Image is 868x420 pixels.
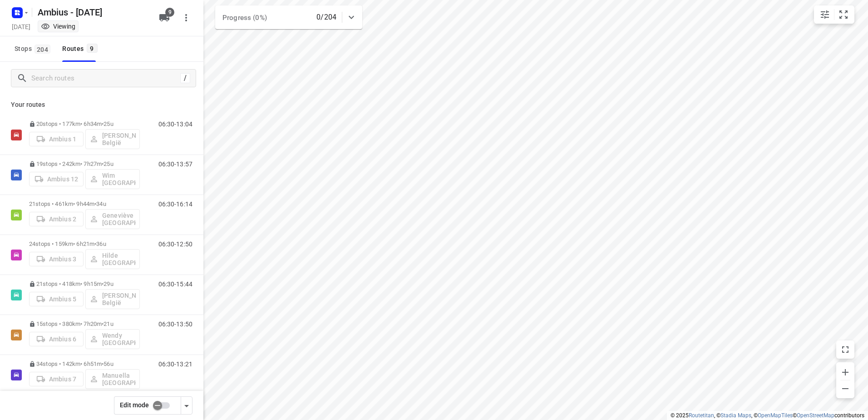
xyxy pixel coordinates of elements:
p: 34 stops • 142km • 6h51m [29,360,140,367]
span: • [102,120,104,127]
p: 20 stops • 177km • 6h34m [29,120,140,127]
button: 9 [155,9,173,27]
p: 06:30-13:57 [158,160,192,168]
a: Routetitan [689,412,714,419]
button: Map settings [816,5,834,24]
p: 06:30-13:50 [158,320,192,328]
div: Driver app settings [181,400,192,411]
span: • [102,360,104,367]
div: Progress (0%)0/204 [215,5,362,29]
span: Progress (0%) [222,14,267,22]
span: 36u [96,240,106,247]
span: 9 [165,8,174,17]
span: • [94,240,96,247]
a: Stadia Maps [720,412,751,419]
p: 06:30-15:44 [158,280,192,288]
p: 24 stops • 159km • 6h21m [29,240,140,247]
span: 21u [104,320,113,327]
span: Edit mode [120,401,149,409]
span: 204 [35,45,50,54]
span: Stops [15,43,53,55]
a: OpenStreetMap [797,412,834,419]
span: 9 [87,44,98,53]
span: 34u [96,200,106,207]
span: • [102,160,104,167]
span: 25u [104,160,113,167]
p: 15 stops • 380km • 7h20m [29,320,140,327]
input: Search routes [31,71,180,85]
p: 0/204 [316,12,336,23]
span: 29u [104,280,113,287]
a: OpenMapTiles [758,412,793,419]
p: Your routes [11,100,192,110]
p: 21 stops • 418km • 9h15m [29,280,140,287]
div: Routes [62,43,100,55]
li: © 2025 , © , © © contributors [671,412,864,419]
p: 06:30-13:21 [158,360,192,368]
p: 06:30-13:04 [158,120,192,128]
span: • [102,320,104,327]
p: 21 stops • 461km • 9h44m [29,200,140,207]
p: 06:30-16:14 [158,200,192,208]
p: 19 stops • 242km • 7h27m [29,160,140,167]
div: / [180,73,190,83]
div: small contained button group [814,5,854,24]
div: You are currently in view mode. To make any changes, go to edit project. [41,22,75,31]
span: 25u [104,120,113,127]
p: 06:30-12:50 [158,240,192,248]
span: • [94,200,96,207]
span: 56u [104,360,113,367]
span: • [102,280,104,287]
button: More [177,9,195,27]
button: Fit zoom [834,5,853,24]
